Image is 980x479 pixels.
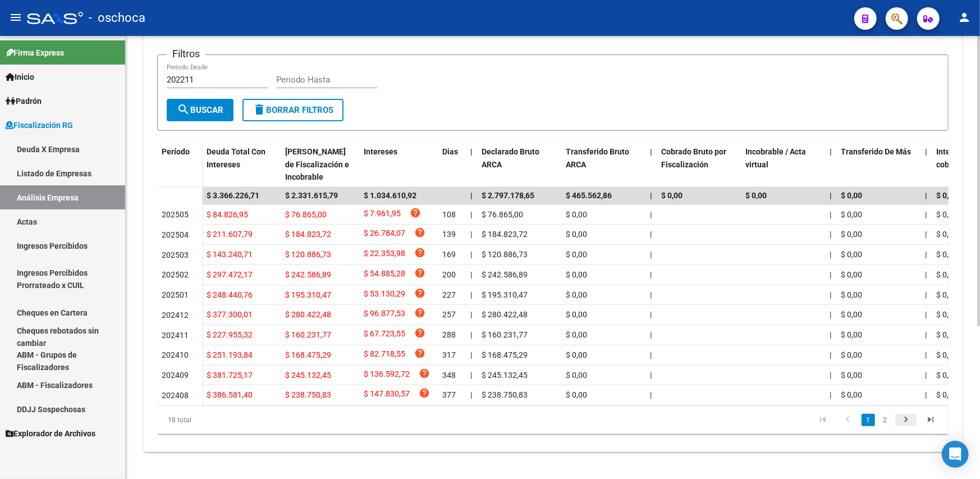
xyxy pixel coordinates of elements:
span: $ 0,00 [936,371,958,380]
span: 317 [442,350,456,359]
span: $ 280.422,48 [285,310,331,319]
datatable-header-cell: Intereses [359,140,438,189]
i: help [410,207,421,218]
span: $ 0,00 [745,191,767,200]
span: | [830,250,831,259]
span: Período [162,147,190,156]
span: $ 7.961,95 [364,207,401,222]
span: $ 0,00 [566,310,587,319]
span: | [470,350,472,359]
span: 202503 [162,250,189,259]
span: $ 0,00 [936,230,958,239]
datatable-header-cell: | [825,140,836,189]
span: | [470,230,472,239]
div: 18 total [157,406,313,434]
span: | [470,310,472,319]
span: $ 0,00 [936,191,958,200]
span: $ 53.130,29 [364,288,405,303]
span: | [925,350,927,359]
span: 288 [442,330,456,339]
span: $ 377.300,01 [207,310,253,319]
span: | [470,390,472,399]
span: Incobrable / Acta virtual [745,147,806,169]
span: | [830,390,831,399]
span: | [925,330,927,339]
span: | [470,210,472,219]
span: $ 0,00 [936,210,958,219]
datatable-header-cell: Deuda Bruta Neto de Fiscalización e Incobrable [281,140,359,189]
span: | [925,390,927,399]
span: $ 0,00 [566,390,587,399]
span: | [650,290,652,299]
span: | [650,371,652,380]
span: | [470,147,473,156]
span: | [650,330,652,339]
span: $ 0,00 [841,290,862,299]
li: page 1 [860,410,877,430]
span: $ 160.231,77 [482,330,528,339]
i: help [414,307,425,318]
i: help [419,387,430,399]
span: 202502 [162,270,189,279]
span: $ 168.475,29 [285,350,331,359]
span: $ 147.830,57 [364,387,410,403]
span: 227 [442,290,456,299]
mat-icon: delete [253,103,266,116]
span: $ 242.586,89 [482,270,528,279]
span: $ 211.607,79 [207,230,253,239]
span: $ 0,00 [936,290,958,299]
span: | [925,290,927,299]
span: | [830,290,831,299]
span: 202411 [162,331,189,340]
span: $ 248.440,76 [207,290,253,299]
span: 202505 [162,210,189,219]
span: Deuda Total Con Intereses [207,147,265,169]
span: 202408 [162,391,189,400]
span: $ 0,00 [661,191,683,200]
span: 202410 [162,350,189,359]
span: | [925,310,927,319]
i: help [414,288,425,299]
span: $ 195.310,47 [482,290,528,299]
span: - oschoca [89,6,145,30]
span: | [925,250,927,259]
span: $ 76.865,00 [482,210,523,219]
span: $ 82.718,55 [364,348,405,363]
span: $ 120.886,73 [482,250,528,259]
button: Borrar Filtros [242,99,344,121]
a: 2 [878,414,892,426]
span: $ 0,00 [566,210,587,219]
span: | [650,210,652,219]
span: | [925,230,927,239]
span: $ 242.586,89 [285,270,331,279]
span: Padrón [6,95,42,107]
span: $ 238.750,83 [285,390,331,399]
span: $ 0,00 [566,330,587,339]
span: $ 2.331.615,79 [285,191,338,200]
mat-icon: person [958,11,971,24]
span: | [925,270,927,279]
span: $ 0,00 [841,330,862,339]
span: $ 0,00 [841,210,862,219]
span: $ 168.475,29 [482,350,528,359]
span: $ 2.797.178,65 [482,191,534,200]
span: $ 227.955,32 [207,330,253,339]
span: $ 0,00 [936,250,958,259]
mat-icon: menu [9,11,22,24]
span: $ 0,00 [841,390,862,399]
span: | [925,210,927,219]
span: $ 96.877,53 [364,307,405,322]
span: $ 184.823,72 [482,230,528,239]
span: | [650,147,652,156]
span: | [650,390,652,399]
span: Intereses [364,147,397,156]
span: 377 [442,390,456,399]
span: Firma Express [6,47,64,59]
li: page 2 [877,410,894,430]
datatable-header-cell: Transferido Bruto ARCA [561,140,645,189]
span: 200 [442,270,456,279]
span: | [830,310,831,319]
a: 1 [862,414,875,426]
span: 202409 [162,371,189,380]
span: $ 0,00 [936,390,958,399]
